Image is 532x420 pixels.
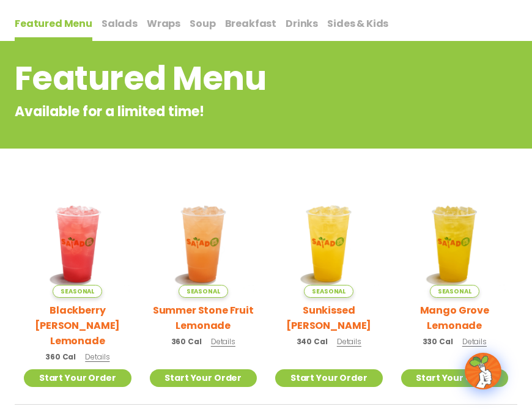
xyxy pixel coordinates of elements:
img: Product photo for Blackberry Bramble Lemonade [24,190,131,298]
span: Breakfast [225,17,277,31]
span: Sides & Kids [327,17,388,31]
a: Start Your Order [150,369,257,387]
span: Details [85,352,109,362]
h2: Mango Grove Lemonade [401,303,509,333]
span: Soup [190,17,215,31]
h2: Sunkissed [PERSON_NAME] [275,303,383,333]
span: 340 Cal [297,336,328,347]
a: Start Your Order [401,369,509,387]
span: 360 Cal [171,336,202,347]
img: Product photo for Summer Stone Fruit Lemonade [150,190,257,298]
h2: Featured Menu [15,54,419,103]
span: Salads [102,17,138,31]
h2: Summer Stone Fruit Lemonade [150,303,257,333]
span: Wraps [147,17,180,31]
img: Product photo for Sunkissed Yuzu Lemonade [275,190,383,298]
span: Featured Menu [15,17,92,31]
a: Start Your Order [24,369,131,387]
span: Seasonal [430,285,479,298]
a: Start Your Order [275,369,383,387]
span: Drinks [286,17,318,31]
span: 360 Cal [45,352,76,363]
span: Seasonal [304,285,353,298]
span: Details [211,336,235,347]
div: Tabbed content [15,12,517,42]
p: Available for a limited time! [15,101,419,122]
img: wpChatIcon [466,354,500,388]
span: Details [337,336,361,347]
span: Seasonal [53,285,102,298]
span: Details [462,336,487,347]
h2: Blackberry [PERSON_NAME] Lemonade [24,303,131,348]
img: Product photo for Mango Grove Lemonade [401,190,509,298]
span: Seasonal [179,285,228,298]
span: 330 Cal [423,336,453,347]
